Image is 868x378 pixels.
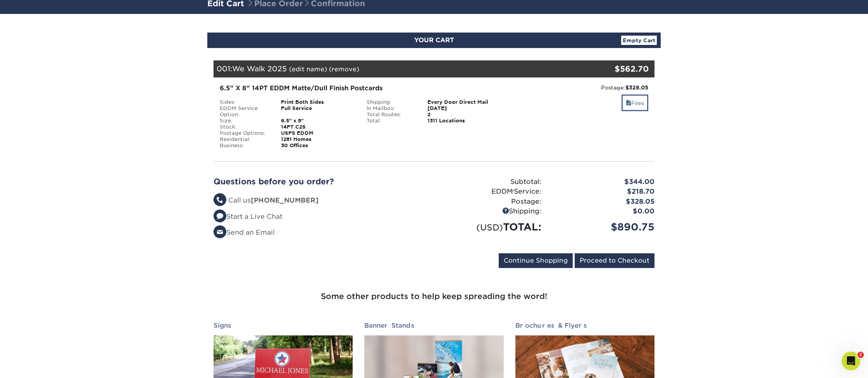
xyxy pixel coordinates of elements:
[275,143,361,149] div: 30 Offices
[858,352,864,358] span: 2
[214,105,275,118] div: EDDM Service Option:
[434,177,547,187] div: Subtotal:
[208,271,660,313] h3: Some other products to help keep spreading the word!
[547,187,660,197] div: $218.70
[275,105,361,118] div: Full Service
[289,65,327,73] a: (edit name)
[214,322,353,329] h2: Signs
[220,84,501,93] div: 6.5" X 8" 14PT EDDM Matte/Dull Finish Postcards
[625,84,648,91] strong: $328.05
[214,124,275,130] div: Stock:
[275,136,361,143] div: 1281 Homes
[214,177,428,186] h2: Questions before you order?
[214,60,581,77] div: 001:
[434,197,547,207] div: Postage:
[232,64,287,73] span: We Walk 2025
[361,118,422,124] div: Total:
[214,229,275,236] a: Send an Email
[414,36,454,44] span: YOUR CART
[422,99,507,105] div: Every Door Direct Mail
[422,112,507,118] div: 2
[434,187,547,197] div: EDDM Service:
[621,36,657,45] a: Empty Cart
[422,105,507,112] div: [DATE]
[214,136,275,143] div: Residential:
[499,253,573,268] input: Continue Shopping
[214,99,275,105] div: Sides:
[329,65,359,73] a: (remove)
[581,63,649,75] div: $562.70
[575,253,654,268] input: Proceed to Checkout
[422,118,507,124] div: 1311 Locations
[214,118,275,124] div: Size:
[361,112,422,118] div: Total Routes:
[251,196,319,204] strong: [PHONE_NUMBER]
[214,143,275,149] div: Business:
[214,213,282,220] a: Start a Live Chat
[364,322,503,329] h2: Banner Stands
[361,105,422,112] div: In Mailbox:
[361,99,422,105] div: Shipping:
[275,118,361,124] div: 6.5" x 8"
[434,220,547,234] div: TOTAL:
[622,94,648,111] a: Files
[214,130,275,136] div: Postage Options:
[513,190,514,193] span: ®
[515,322,654,329] h2: Brochures & Flyers
[513,84,648,91] div: Postage:
[547,206,660,216] div: $0.00
[547,197,660,207] div: $328.05
[626,100,631,106] span: files
[547,177,660,187] div: $344.00
[275,130,361,136] div: USPS EDDM
[476,222,503,232] small: (USD)
[547,220,660,234] div: $890.75
[275,124,361,130] div: 14PT C2S
[275,99,361,105] div: Print Both Sides
[214,196,428,206] li: Call us
[842,352,860,370] iframe: Intercom live chat
[434,206,547,216] div: Shipping:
